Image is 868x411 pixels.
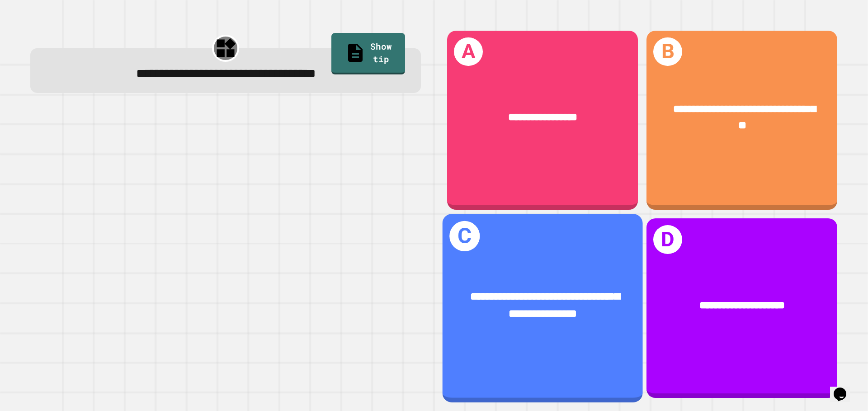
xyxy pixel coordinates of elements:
[449,221,480,251] h1: C
[830,375,859,402] iframe: chat widget
[653,37,682,66] h1: B
[454,37,483,66] h1: A
[653,225,682,254] h1: D
[331,33,405,74] a: Show tip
